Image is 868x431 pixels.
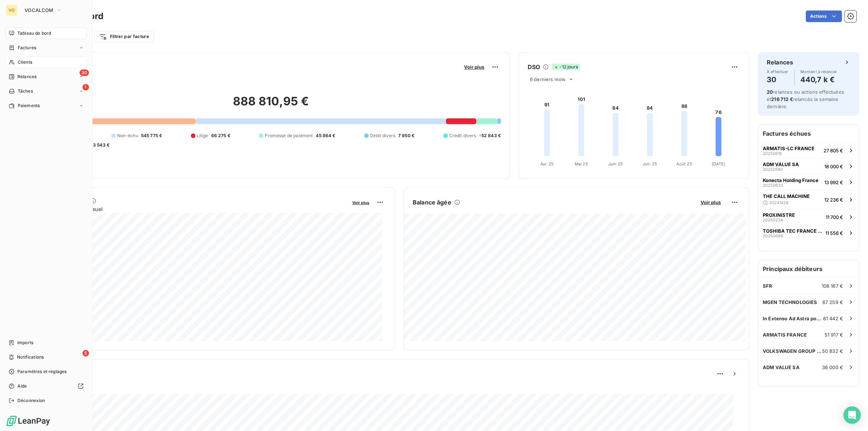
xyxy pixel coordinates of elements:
h2: 888 810,95 € [41,94,501,116]
button: ARMATIS-LC FRANCE2025061827 805 € [758,142,859,158]
span: Paiements [18,102,40,109]
span: 108 167 € [822,283,843,289]
span: Aide [17,383,27,389]
span: Débit divers [370,132,395,139]
span: Crédit divers [449,132,476,139]
span: relances ou actions effectuées et relancés la semaine dernière. [767,89,844,109]
div: VO [6,4,17,16]
span: Voir plus [464,64,484,70]
span: 51 917 € [825,332,843,338]
span: 13 992 € [824,179,843,185]
button: TOSHIBA TEC FRANCE IMAGING SYSTEMS SA2025068811 556 € [758,225,859,241]
button: Voir plus [462,64,486,70]
span: Notifications [17,354,44,360]
div: Open Intercom Messenger [843,406,861,424]
span: 1 [82,84,89,90]
span: Chiffre d'affaires mensuel [41,205,347,213]
span: In Extenso Ad Astra pour CIVAD Blancheporte [763,316,823,321]
span: À effectuer [767,69,788,74]
span: Relances [17,73,37,80]
span: 20250234 [763,218,783,222]
span: VOLKSWAGEN GROUP FRANCE [763,348,822,354]
span: Montant à relancer [800,69,837,74]
tspan: [DATE] [712,161,726,166]
h6: Balance âgée [413,198,451,207]
span: Factures [18,45,36,51]
span: VOCALCOM [25,7,54,13]
span: 6 derniers mois [530,76,565,82]
span: Clients [18,59,32,66]
h6: Relances [767,58,793,67]
button: Konecta Holding France2025063313 992 € [758,174,859,190]
button: Voir plus [350,199,371,206]
span: THE CALL MACHINE [763,193,810,199]
h6: Principaux débiteurs [758,260,859,278]
span: ARMATIS FRANCE [763,332,807,338]
span: Promesse de paiement [265,132,313,139]
span: 12 236 € [824,197,843,203]
button: Actions [806,10,842,22]
span: PROXINISTRE [763,212,795,218]
span: 67 259 € [822,299,843,305]
span: 20250688 [763,234,783,238]
span: SFR [763,283,772,289]
span: 66 275 € [211,132,230,139]
span: 36 000 € [822,364,843,370]
span: ARMATIS-LC FRANCE [763,145,814,151]
span: 20250633 [763,183,783,187]
span: Konecta Holding France [763,177,818,183]
span: 11 700 € [826,214,843,220]
span: 50 832 € [822,348,843,354]
span: MGEN TECHNOLOGIES [763,299,817,305]
span: 20 [767,89,773,95]
span: -3 543 € [91,142,110,148]
span: 27 805 € [824,148,843,153]
span: Imports [17,339,33,346]
span: Litige [197,132,208,139]
tspan: Avr. 25 [540,161,554,166]
span: 20241428 [769,200,788,205]
span: 18 000 € [824,164,843,169]
button: Filtrer par facture [94,31,154,42]
button: PROXINISTRE2025023411 700 € [758,209,859,225]
span: 45 864 € [316,132,335,139]
a: Aide [6,380,86,392]
span: TOSHIBA TEC FRANCE IMAGING SYSTEMS SA [763,228,822,234]
span: 7 950 € [398,132,414,139]
span: 61 442 € [823,316,843,321]
span: 5 [82,350,89,356]
span: Non-échu [117,132,138,139]
button: Voir plus [698,199,723,206]
h6: DSO [528,63,540,71]
button: ADM VALUE SA2025058018 000 € [758,158,859,174]
span: 20250580 [763,167,783,172]
span: Déconnexion [17,397,45,404]
tspan: Mai 25 [575,161,588,166]
span: Tâches [18,88,33,94]
span: ADM VALUE SA [763,161,799,167]
span: 216 712 € [771,96,793,102]
span: 545 775 € [141,132,162,139]
span: Voir plus [701,199,721,205]
tspan: Juil. 25 [643,161,657,166]
span: Tableau de bord [17,30,51,37]
h4: 440,7 k € [800,74,837,85]
span: Voir plus [352,200,369,205]
tspan: Juin 25 [608,161,623,166]
span: 11 556 € [825,230,843,236]
h6: Factures échues [758,125,859,142]
span: 30 [80,69,89,76]
button: THE CALL MACHINE2024142812 236 € [758,190,859,209]
span: ADM VALUE SA [763,364,800,370]
span: -52 843 € [479,132,501,139]
img: Logo LeanPay [6,415,51,427]
tspan: Août 25 [676,161,692,166]
span: 20250618 [763,151,782,156]
h4: 30 [767,74,788,85]
span: -12 jours [552,64,580,70]
span: Paramètres et réglages [17,368,67,375]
